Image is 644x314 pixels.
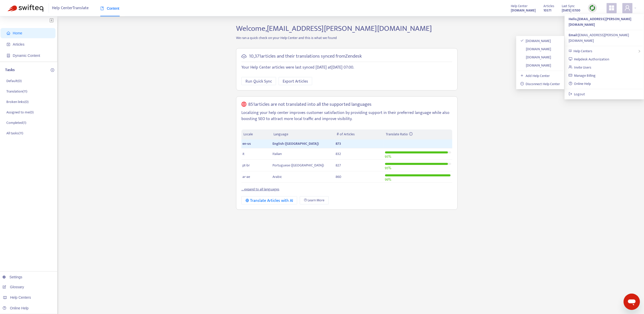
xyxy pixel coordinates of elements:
span: Run Quick Sync [245,78,272,85]
a: [DOMAIN_NAME] [520,38,551,44]
a: [DOMAIN_NAME] [520,62,551,68]
span: Export Articles [283,78,308,85]
span: it [242,151,244,157]
span: Welcome, [EMAIL_ADDRESS][PERSON_NAME][DOMAIN_NAME] [236,22,432,35]
a: Settings [3,275,22,279]
span: Home [13,31,22,35]
p: Your Help Center articles were last synced [DATE] at [DATE] 07:00 . [241,64,452,71]
a: [DOMAIN_NAME] [520,46,551,52]
span: Help Center Translate [52,3,89,13]
p: Assigned to me ( 0 ) [6,110,34,115]
span: Dynamic Content [13,54,40,58]
a: [DOMAIN_NAME] [511,7,536,13]
p: Translation ( 11 ) [6,89,27,94]
p: We ran a quick check on your Help Center and this is what we found [232,35,461,41]
span: user [624,5,631,11]
strong: Hello, [EMAIL_ADDRESS][PERSON_NAME][DOMAIN_NAME] [569,16,631,28]
span: Articles [543,3,554,9]
a: Online Help [3,306,29,310]
span: appstore [609,5,615,11]
strong: [DOMAIN_NAME] [511,8,536,13]
a: Helpdesk Authorization [569,56,609,62]
span: container [7,54,10,57]
span: cloud-sync [241,54,246,59]
span: account-book [7,43,10,46]
p: Default ( 0 ) [6,78,22,84]
span: 99 % [385,177,391,182]
span: 832 [336,151,341,157]
h5: 10,371 articles and their translations synced from Zendesk [249,54,362,59]
span: en-us [242,141,251,147]
p: Tasks [5,67,15,73]
span: Help Centers [10,295,31,299]
h5: 851 articles are not translated into all the supported languages [249,102,372,108]
span: Help Center [511,3,528,9]
a: Logout [569,91,585,97]
th: Language [271,129,335,139]
a: Disconnect Help Center [520,81,560,87]
span: Articles [13,42,24,46]
span: 95 % [385,165,391,171]
div: Translate Ratio [386,132,450,137]
button: Run Quick Sync [241,77,276,85]
span: 95 % [385,154,391,160]
a: Glossary [3,285,24,289]
span: home [7,31,10,35]
span: Portuguese ([GEOGRAPHIC_DATA]) [272,162,324,168]
th: Locale [241,129,271,139]
img: Swifteq [8,5,43,12]
span: ar-ae [242,174,250,180]
span: pt-br [242,162,250,168]
span: global [241,102,246,108]
th: # of Articles [335,129,384,139]
span: plus-circle [51,68,54,72]
a: Invite Users [569,64,592,70]
strong: [DATE] 07:00 [562,8,580,13]
p: Localizing your help center improves customer satisfaction by providing support in their preferre... [241,110,452,122]
span: English ([GEOGRAPHIC_DATA]) [272,141,319,147]
p: Completed ( 1 ) [6,120,26,125]
a: Add Help Center [520,73,550,79]
a: Online Help [569,81,591,87]
a: Learn More [300,196,329,204]
span: book [100,7,104,10]
div: [EMAIL_ADDRESS][PERSON_NAME][DOMAIN_NAME] [569,32,640,44]
button: Export Articles [279,77,312,85]
span: Content [100,6,119,10]
strong: Email: [569,32,578,38]
button: Translate Articles with AI [241,196,297,204]
iframe: Button to launch messaging window [624,294,640,310]
p: All tasks ( 11 ) [6,130,23,136]
span: Learn More [308,198,325,203]
span: 827 [336,162,341,168]
span: right [638,50,641,53]
span: 860 [336,174,341,180]
span: Italian [272,151,282,157]
span: Arabic [272,174,282,180]
strong: 10371 [543,8,551,13]
a: ... expand to all languages [241,186,279,192]
span: 873 [336,141,341,147]
a: Manage Billing [569,73,596,78]
img: sync.dc5367851b00ba804db3.png [589,5,596,11]
span: Last Sync [562,3,575,9]
p: Broken links ( 0 ) [6,99,29,104]
a: [DOMAIN_NAME] [520,54,551,60]
span: Help Centers [573,48,592,54]
div: Translate Articles with AI [245,198,293,204]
